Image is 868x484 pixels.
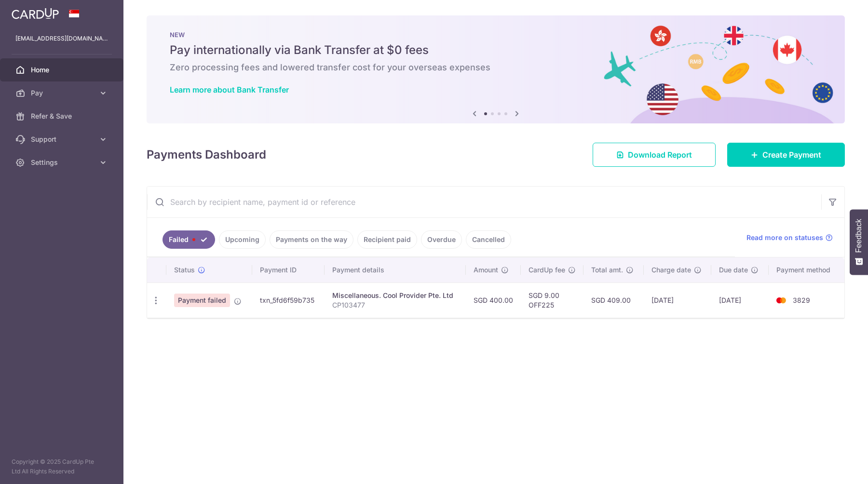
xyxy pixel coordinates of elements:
span: Support [31,134,95,144]
span: 3829 [793,296,810,304]
span: Create Payment [762,149,821,161]
span: Total amt. [591,265,623,275]
p: [EMAIL_ADDRESS][DOMAIN_NAME] [15,34,108,43]
div: Miscellaneous. Cool Provider Pte. Ltd [332,291,458,300]
span: Refer & Save [31,111,95,121]
a: Failed [163,230,215,249]
td: [DATE] [644,282,712,318]
td: [DATE] [711,282,768,318]
span: CardUp fee [529,265,565,275]
a: Cancelled [466,230,511,249]
td: SGD 409.00 [583,282,643,318]
img: Bank Card [772,295,791,306]
a: Learn more about Bank Transfer [170,85,289,94]
span: Charge date [651,265,691,275]
span: Download Report [628,149,692,161]
span: Pay [31,88,95,98]
input: Search by recipient name, payment id or reference [147,187,821,217]
h4: Payments Dashboard [147,146,266,163]
img: Bank transfer banner [147,15,845,123]
th: Payment details [325,257,466,282]
span: Status [174,265,195,275]
span: Payment failed [174,294,230,307]
p: CP103477 [332,300,458,310]
span: Settings [31,158,95,167]
a: Overdue [421,230,462,249]
h6: Zero processing fees and lowered transfer cost for your overseas expenses [170,62,822,73]
a: Recipient paid [357,230,417,249]
span: Due date [719,265,748,275]
span: Feedback [854,219,863,253]
h5: Pay internationally via Bank Transfer at $0 fees [170,42,822,58]
td: txn_5fd6f59b735 [252,282,325,318]
a: Read more on statuses [746,233,833,242]
th: Payment method [769,257,844,282]
img: CardUp [12,8,59,19]
p: NEW [170,31,822,39]
td: SGD 9.00 OFF225 [521,282,583,318]
button: Feedback - Show survey [850,209,868,275]
span: Home [31,65,95,75]
span: Read more on statuses [746,233,823,242]
a: Create Payment [727,143,845,167]
td: SGD 400.00 [466,282,521,318]
a: Upcoming [219,230,266,249]
a: Payments on the way [270,230,353,249]
th: Payment ID [252,257,325,282]
span: Amount [474,265,498,275]
a: Download Report [593,143,716,167]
